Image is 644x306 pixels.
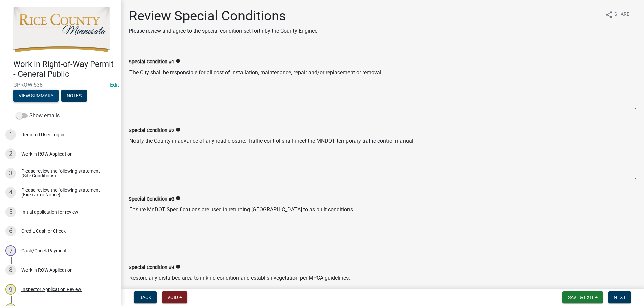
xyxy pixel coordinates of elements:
button: Notes [61,90,87,102]
wm-modal-confirm: Edit Application Number [110,82,119,88]
label: Special Condition #2 [129,128,174,133]
div: Please review the following statement (Site Conditions) [21,169,110,178]
div: 2 [5,148,16,159]
button: Back [134,291,157,303]
button: shareShare [600,8,635,21]
wm-modal-confirm: Notes [61,93,87,99]
h1: Review Special Conditions [129,8,319,24]
span: GPROW-538 [13,82,107,88]
button: Void [162,291,187,303]
button: Next [608,291,631,303]
i: info [176,196,180,201]
h4: Work in Right-of-Way Permit - General Public [13,59,115,79]
div: Work in ROW Application [21,268,73,272]
label: Show emails [16,112,60,120]
div: 1 [5,129,16,140]
div: Inspector Application Review [21,287,82,292]
i: share [605,11,613,19]
span: Back [139,295,151,300]
div: 4 [5,187,16,198]
a: Edit [110,82,119,88]
span: Share [614,11,629,19]
div: Please review the following statement (Excavator Notice) [21,188,110,197]
i: info [176,127,180,132]
i: info [176,264,180,269]
div: 9 [5,284,16,295]
div: Initial application for review [21,210,78,214]
button: View Summary [13,90,59,102]
div: Required User Log-in [21,132,64,137]
div: 5 [5,207,16,217]
div: 7 [5,245,16,256]
div: 6 [5,226,16,236]
div: 8 [5,265,16,275]
textarea: Notify the County in advance of any road closure. Traffic control shall meet the MNDOT temporary ... [129,134,636,180]
span: Save & Exit [568,295,594,300]
wm-modal-confirm: Summary [13,93,59,99]
div: Credit, Cash or Check [21,229,66,233]
label: Special Condition #1 [129,60,174,64]
textarea: The City shall be responsible for all cost of installation, maintenance, repair and/or replacemen... [129,66,636,112]
button: Save & Exit [562,291,603,303]
div: Work in ROW Application [21,151,73,156]
label: Special Condition #3 [129,197,174,202]
label: Special Condition #4 [129,265,174,270]
i: info [176,59,180,63]
span: Void [167,295,178,300]
textarea: Ensure MnDOT Specifications are used in returning [GEOGRAPHIC_DATA] to as built conditions. [129,203,636,249]
span: Next [614,295,626,300]
div: Cash/Check Payment [21,248,67,253]
p: Please review and agree to the special condition set forth by the County Engineer [129,27,319,35]
img: Rice County, Minnesota [13,7,110,52]
div: 3 [5,168,16,179]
